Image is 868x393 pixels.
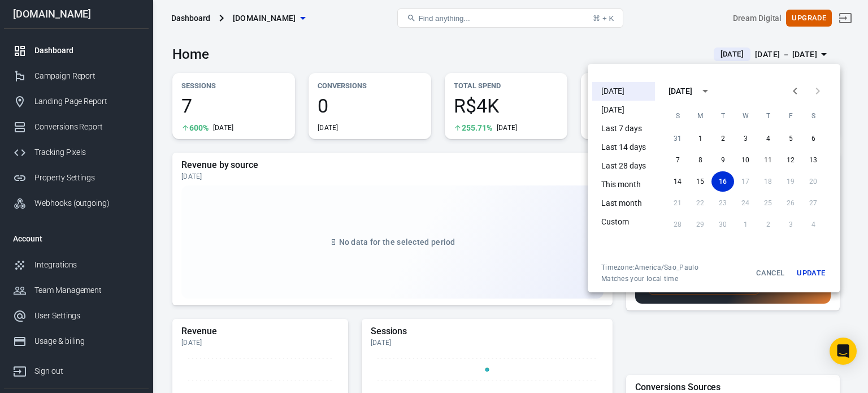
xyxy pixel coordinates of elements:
[592,101,655,119] li: [DATE]
[779,150,802,170] button: 12
[689,128,711,149] button: 1
[666,150,689,170] button: 7
[757,128,779,149] button: 4
[601,263,698,272] div: Timezone: America/Sao_Paulo
[711,171,734,192] button: 16
[713,105,733,127] span: Tuesday
[802,150,824,170] button: 13
[734,128,757,149] button: 3
[592,175,655,194] li: This month
[780,105,801,127] span: Friday
[592,157,655,175] li: Last 28 days
[734,150,757,170] button: 10
[666,128,689,149] button: 31
[802,128,824,149] button: 6
[669,85,692,97] div: [DATE]
[803,105,823,127] span: Saturday
[601,274,698,283] span: Matches your local time
[592,213,655,231] li: Custom
[779,128,802,149] button: 5
[689,150,711,170] button: 8
[696,81,715,101] button: calendar view is open, switch to year view
[592,119,655,138] li: Last 7 days
[690,105,710,127] span: Monday
[667,105,688,127] span: Sunday
[758,105,778,127] span: Thursday
[757,150,779,170] button: 11
[666,171,689,192] button: 14
[830,338,857,365] div: Open Intercom Messenger
[784,80,806,102] button: Previous month
[752,263,788,283] button: Cancel
[592,82,655,101] li: [DATE]
[735,105,756,127] span: Wednesday
[793,263,829,283] button: Update
[711,150,734,170] button: 9
[711,128,734,149] button: 2
[689,171,711,192] button: 15
[592,138,655,157] li: Last 14 days
[592,194,655,213] li: Last month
